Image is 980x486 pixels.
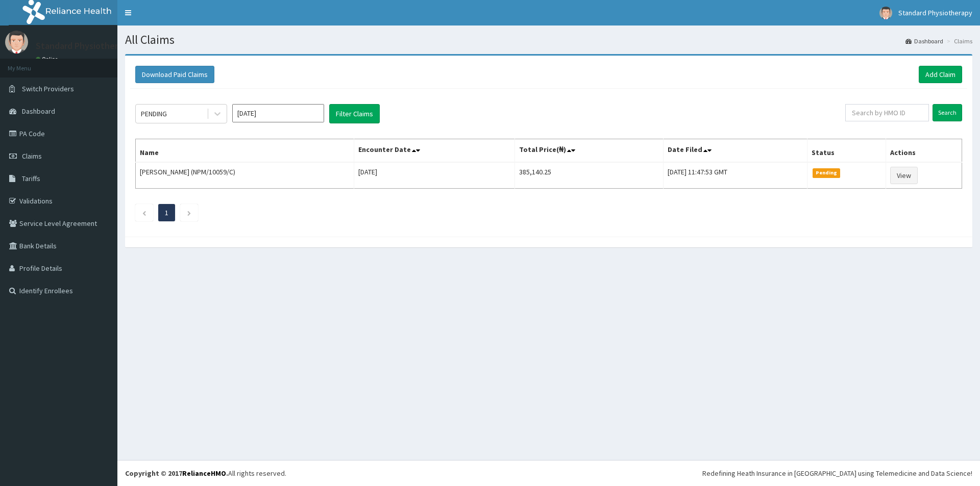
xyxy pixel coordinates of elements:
[807,139,886,163] th: Status
[664,139,807,163] th: Date Filed
[933,104,962,121] input: Search
[141,109,167,119] div: PENDING
[5,31,28,54] img: User Image
[117,460,980,486] footer: All rights reserved.
[187,208,191,217] a: Next page
[232,104,324,122] input: Select Month and Year
[22,174,40,183] span: Tariffs
[165,208,168,217] a: Page 1 is your current page
[22,151,42,161] span: Claims
[22,107,55,116] span: Dashboard
[36,56,60,63] a: Online
[514,139,664,163] th: Total Price(₦)
[354,162,515,189] td: [DATE]
[879,7,892,19] img: User Image
[136,139,354,163] th: Name
[36,41,132,50] p: Standard Physiotherapy
[944,37,972,45] li: Claims
[664,162,807,189] td: [DATE] 11:47:53 GMT
[125,469,228,478] strong: Copyright © 2017 .
[125,33,972,46] h1: All Claims
[354,139,515,163] th: Encounter Date
[905,37,943,45] a: Dashboard
[886,139,962,163] th: Actions
[329,104,380,123] button: Filter Claims
[136,162,354,189] td: [PERSON_NAME] (NPM/10059/C)
[22,84,74,93] span: Switch Providers
[142,208,146,217] a: Previous page
[813,168,841,177] span: Pending
[898,8,972,17] span: Standard Physiotherapy
[514,162,664,189] td: 385,140.25
[890,167,918,184] a: View
[702,468,972,478] div: Redefining Heath Insurance in [GEOGRAPHIC_DATA] using Telemedicine and Data Science!
[919,66,962,83] a: Add Claim
[182,469,226,478] a: RelianceHMO
[135,66,214,83] button: Download Paid Claims
[845,104,929,121] input: Search by HMO ID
